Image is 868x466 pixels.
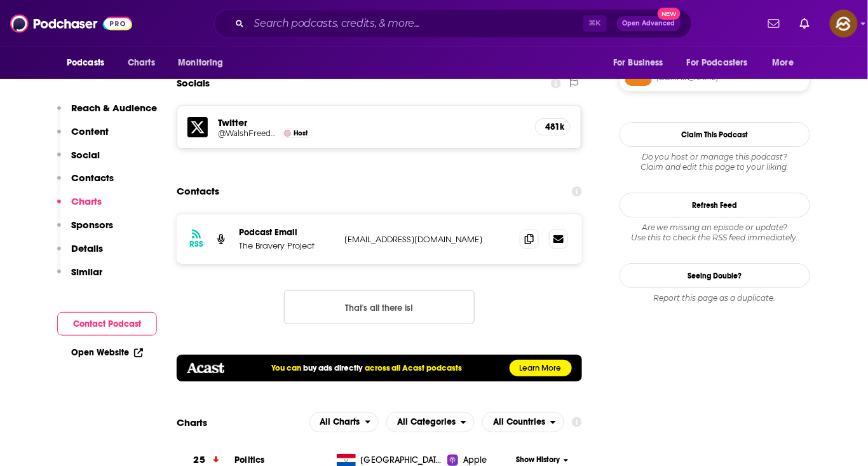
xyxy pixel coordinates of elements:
button: Charts [57,195,102,219]
button: open menu [169,51,240,75]
p: [EMAIL_ADDRESS][DOMAIN_NAME] [344,234,510,245]
span: Do you host or manage this podcast? [620,152,810,162]
button: open menu [309,412,379,432]
button: open menu [58,51,121,75]
a: Charts [119,51,163,75]
button: Details [57,242,103,266]
button: Reach & Audience [57,102,157,125]
a: Show notifications dropdown [795,13,815,34]
a: Learn More [510,360,572,376]
span: ⌘ K [583,15,607,32]
span: Open Advanced [623,20,675,27]
a: Politics [234,455,264,465]
span: All Charts [320,418,360,427]
h2: Countries [482,412,564,432]
span: Logged in as hey85204 [830,10,858,38]
p: Social [71,149,100,161]
p: Charts [71,195,102,207]
span: More [773,54,794,72]
a: Show notifications dropdown [763,13,785,34]
p: The Bravery Project [239,240,334,251]
h2: Platforms [309,412,379,432]
span: All Categories [397,418,456,427]
button: Show profile menu [830,10,858,38]
button: Contacts [57,172,114,195]
a: Open Website [71,347,143,358]
button: Nothing here. [284,290,475,324]
p: Podcast Email [239,227,334,238]
button: open menu [604,51,679,75]
p: Contacts [71,172,114,184]
p: Sponsors [71,219,113,231]
p: Similar [71,266,102,278]
h2: Socials [177,71,210,95]
p: Reach & Audience [71,102,157,114]
h2: Contacts [177,179,219,203]
button: open menu [386,412,475,432]
button: Contact Podcast [57,312,157,336]
span: All Countries [493,418,545,427]
h2: Categories [386,412,475,432]
p: Content [71,125,109,137]
div: Report this page as a duplicate. [620,293,810,303]
img: Podchaser - Follow, Share and Rate Podcasts [10,11,132,36]
button: Similar [57,266,102,289]
img: acastlogo [187,363,224,373]
span: Host [294,129,308,137]
span: Monitoring [178,54,223,72]
span: Show History [516,455,560,465]
input: Search podcasts, credits, & more... [249,13,583,34]
button: Refresh Feed [620,193,810,217]
button: Claim This Podcast [620,122,810,147]
h3: RSS [189,239,203,249]
h5: You can across all Acast podcasts [271,363,462,373]
button: open menu [679,51,766,75]
span: New [658,8,681,20]
span: Podcasts [67,54,104,72]
div: Claim and edit this page to your liking. [620,152,810,172]
div: Are we missing an episode or update? Use this to check the RSS feed immediately. [620,223,810,243]
button: Open AdvancedNew [617,16,681,31]
img: User Profile [830,10,858,38]
span: Charts [128,54,155,72]
button: Content [57,125,109,149]
button: open menu [482,412,564,432]
h2: Charts [177,416,207,428]
span: For Business [613,54,663,72]
a: Seeing Double? [620,263,810,288]
button: open menu [764,51,810,75]
a: @WalshFreedom [218,128,279,138]
button: Show History [512,455,573,465]
span: For Podcasters [687,54,748,72]
h5: 481k [546,121,560,132]
h5: Twitter [218,116,525,128]
p: Details [71,242,103,254]
button: Sponsors [57,219,113,242]
a: buy ads directly [304,363,363,373]
button: Social [57,149,100,172]
div: Search podcasts, credits, & more... [214,9,692,38]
